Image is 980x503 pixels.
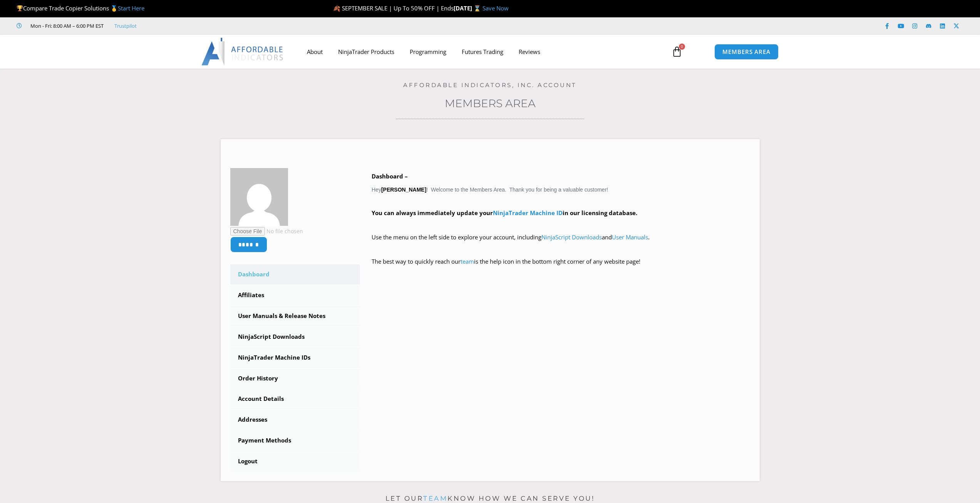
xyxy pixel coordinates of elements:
[482,4,509,12] a: Save Now
[372,232,750,254] p: Use the menu on the left side to explore your account, including and .
[541,233,602,241] a: NinjaScript Downloads
[230,410,360,430] a: Addresses
[230,431,360,451] a: Payment Methods
[118,4,144,12] a: Start Here
[511,43,548,61] a: Reviews
[230,168,288,226] img: cc3a54fbec78e197dc48540fd6831373c7f47ade1118d1ff46f7563a5f4bfcc0
[230,264,360,471] nav: Account pages
[660,40,694,63] a: 0
[372,172,408,180] b: Dashboard –
[17,5,23,11] img: 🏆
[445,97,536,110] a: Members Area
[333,4,454,12] span: 🍂 SEPTEMBER SALE | Up To 50% OFF | Ends
[330,43,402,61] a: NinjaTrader Products
[230,389,360,409] a: Account Details
[230,327,360,347] a: NinjaScript Downloads
[612,233,648,241] a: User Manuals
[493,209,563,217] a: NinjaTrader Machine ID
[230,264,360,284] a: Dashboard
[299,43,663,61] nav: Menu
[230,451,360,471] a: Logout
[230,285,360,305] a: Affiliates
[372,209,637,217] strong: You can always immediately update your in our licensing database.
[679,44,685,50] span: 0
[381,187,426,193] strong: [PERSON_NAME]
[454,4,482,12] strong: [DATE] ⌛
[372,256,750,278] p: The best way to quickly reach our is the help icon in the bottom right corner of any website page!
[230,368,360,389] a: Order History
[372,171,750,278] div: Hey ! Welcome to the Members Area. Thank you for being a valuable customer!
[201,38,284,66] img: LogoAI | Affordable Indicators – NinjaTrader
[17,4,144,12] span: Compare Trade Copier Solutions 🥇
[230,348,360,368] a: NinjaTrader Machine IDs
[403,81,577,89] a: Affordable Indicators, Inc. Account
[461,257,474,265] a: team
[454,43,511,61] a: Futures Trading
[722,49,771,55] span: MEMBERS AREA
[299,43,330,61] a: About
[402,43,454,61] a: Programming
[28,21,104,30] span: Mon - Fri: 8:00 AM – 6:00 PM EST
[230,306,360,326] a: User Manuals & Release Notes
[714,44,779,60] a: MEMBERS AREA
[114,21,137,30] a: Trustpilot
[423,495,447,502] a: team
